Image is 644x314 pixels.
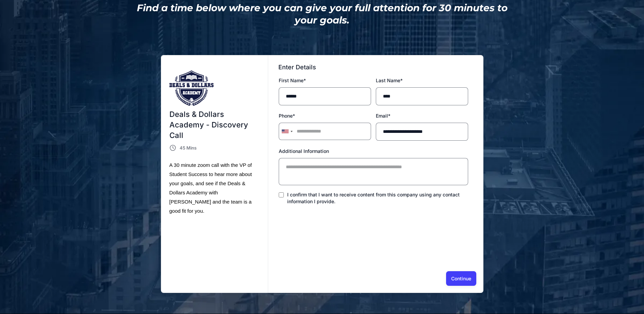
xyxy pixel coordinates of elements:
[279,147,329,155] label: Additional Information
[279,111,295,120] label: Phone
[446,271,476,285] button: Continue
[279,76,306,85] label: First Name
[169,70,214,106] img: 8bcaba3e-c94e-4a1d-97a0-d29ef2fa3ad2.png
[376,76,403,85] label: Last Name
[278,62,473,72] h4: Enter Details
[169,109,260,140] h6: Deals & Dollars Academy - Discovery Call
[279,123,295,140] div: United States: +1
[287,192,460,204] span: I confirm that I want to receive content from this company using any contact information I provide.
[180,144,258,152] div: 45 Mins
[169,162,252,214] span: A 30 minute zoom call with the VP of Student Success to hear more about your goals, and see if th...
[376,111,390,120] label: Email
[137,2,508,26] em: Find a time below where you can give your full attention for 30 minutes to your goals.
